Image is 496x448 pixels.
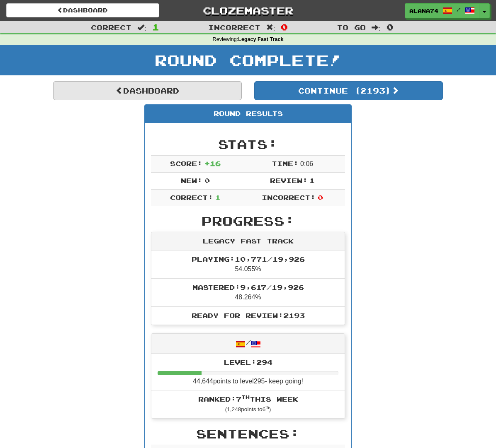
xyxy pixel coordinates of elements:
[53,81,242,100] a: Dashboard
[272,159,299,167] span: Time:
[145,105,351,123] div: Round Results
[254,81,443,100] button: Continue (2193)
[198,395,298,403] span: Ranked: 7 this week
[241,394,250,400] sup: th
[91,23,131,31] span: Correct
[270,176,308,184] span: Review:
[170,193,213,201] span: Correct:
[192,311,305,319] span: Ready for Review: 2193
[3,52,493,68] h1: Round Complete!
[265,405,269,410] sup: th
[318,193,323,201] span: 0
[181,176,202,184] span: New:
[224,358,272,366] span: Level: 294
[170,159,202,167] span: Score:
[387,22,394,32] span: 0
[204,159,221,167] span: + 16
[151,427,345,441] h2: Sentences:
[151,214,345,228] h2: Progress:
[151,354,345,391] li: 44,644 points to level 295 - keep going!
[309,176,315,184] span: 1
[192,283,304,291] span: Mastered: 9,617 / 19,926
[137,24,146,31] span: :
[337,23,366,31] span: To go
[262,193,316,201] span: Incorrect:
[6,3,159,17] a: Dashboard
[372,24,381,31] span: :
[266,24,275,31] span: :
[281,22,288,32] span: 0
[208,23,260,31] span: Incorrect
[151,250,345,279] li: 54.055%
[151,278,345,307] li: 48.264%
[151,137,345,151] h2: Stats:
[215,193,221,201] span: 1
[405,3,479,18] a: Alana74 /
[238,36,283,42] strong: Legacy Fast Track
[457,7,461,12] span: /
[151,232,345,250] div: Legacy Fast Track
[151,334,345,353] div: /
[192,255,305,263] span: Playing: 10,771 / 19,926
[204,176,210,184] span: 0
[300,160,313,167] span: 0 : 0 6
[152,22,159,32] span: 1
[409,7,438,14] span: Alana74
[225,406,271,412] small: ( 1,248 points to 6 )
[172,3,325,18] a: Clozemaster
